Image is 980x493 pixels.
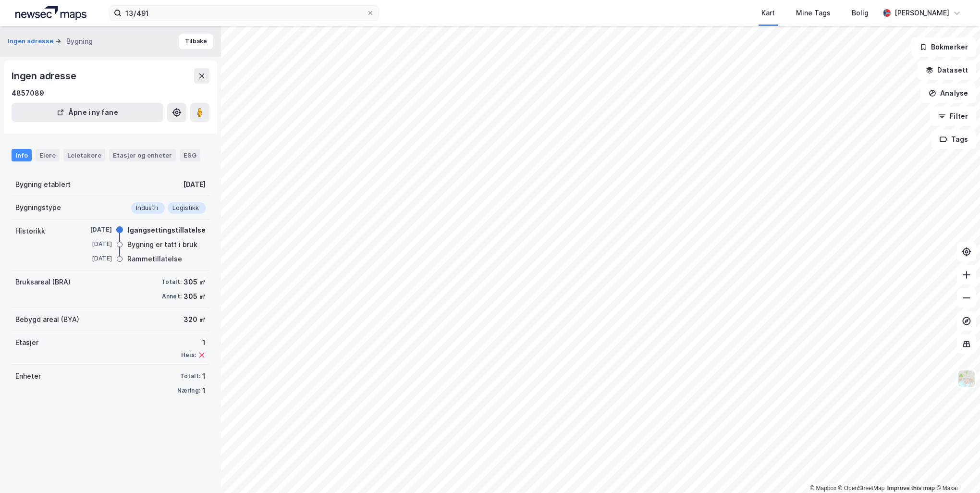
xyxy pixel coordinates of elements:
img: logo.a4113a55bc3d86da70a041830d287a7e.svg [15,6,86,20]
div: Bygning [66,36,93,47]
div: Enheter [15,370,41,382]
div: Bolig [852,7,869,19]
div: 305 ㎡ [184,291,206,302]
div: 1 [202,385,206,396]
div: Bygning etablert [15,179,71,190]
button: Bokmerker [911,37,976,57]
div: 305 ㎡ [184,276,206,288]
div: [PERSON_NAME] [894,7,949,19]
div: 4857089 [12,87,44,99]
div: Totalt: [161,278,182,286]
div: Totalt: [180,372,200,380]
div: Eiere [36,149,60,161]
div: Bygningstype [15,202,61,213]
button: Filter [930,107,976,126]
button: Tags [931,130,976,149]
button: Åpne i ny fane [12,103,163,122]
a: OpenStreetMap [838,485,885,492]
div: Heis: [181,351,196,359]
div: Næring: [177,387,200,394]
div: Info [12,149,32,161]
div: 320 ㎡ [184,314,206,325]
img: Z [957,370,976,388]
div: [DATE] [73,240,112,248]
div: [DATE] [73,254,112,263]
button: Analyse [920,84,976,103]
div: Kart [761,7,775,19]
div: [DATE] [73,225,112,234]
div: Rammetillatelse [127,253,182,265]
div: Kontrollprogram for chat [932,447,980,493]
div: Bruksareal (BRA) [15,276,71,288]
button: Ingen adresse [8,37,55,46]
div: Etasjer og enheter [113,151,172,160]
div: Bygning er tatt i bruk [127,239,197,250]
a: Mapbox [810,485,836,492]
div: Ingen adresse [12,68,78,84]
button: Tilbake [179,34,213,49]
div: Leietakere [63,149,105,161]
div: [DATE] [183,179,206,190]
div: 1 [202,370,206,382]
a: Improve this map [887,485,935,492]
div: 1 [181,337,206,348]
input: Søk på adresse, matrikkel, gårdeiere, leietakere eller personer [122,6,367,20]
div: Mine Tags [796,7,831,19]
div: Etasjer [15,337,38,348]
div: ESG [180,149,200,161]
button: Datasett [918,61,976,80]
div: Bebygd areal (BYA) [15,314,79,325]
div: Igangsettingstillatelse [128,224,206,236]
div: Annet: [162,293,182,300]
iframe: Chat Widget [932,447,980,493]
div: Historikk [15,225,45,237]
